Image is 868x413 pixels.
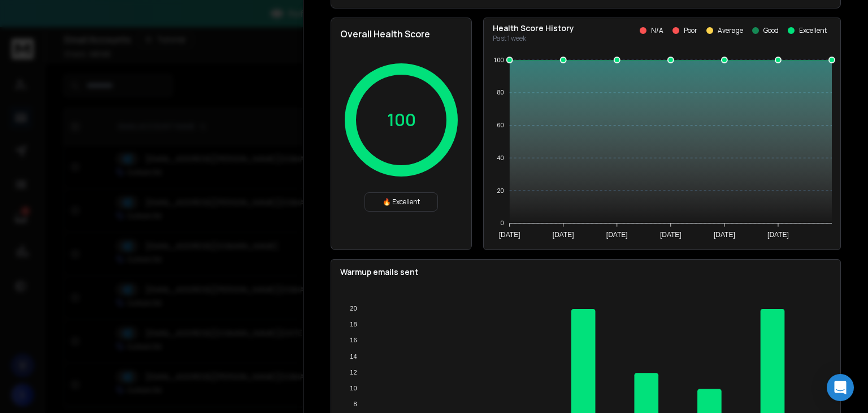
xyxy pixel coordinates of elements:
tspan: 80 [497,89,504,96]
tspan: 18 [350,321,357,328]
p: N/A [651,26,663,35]
tspan: 12 [350,369,357,376]
tspan: 60 [497,122,504,128]
tspan: [DATE] [606,231,628,239]
tspan: [DATE] [499,231,520,239]
tspan: 20 [350,305,357,312]
tspan: 0 [501,220,504,226]
tspan: 14 [350,353,357,360]
tspan: [DATE] [714,231,735,239]
p: Warmup emails sent [340,266,831,278]
p: Average [718,26,743,35]
tspan: 8 [353,401,357,407]
tspan: [DATE] [553,231,574,239]
div: 🔥 Excellent [364,192,438,212]
h2: Overall Health Score [340,27,462,41]
tspan: 16 [350,337,357,343]
p: Poor [684,26,697,35]
tspan: [DATE] [767,231,789,239]
tspan: 20 [497,187,504,194]
p: Past 1 week [493,34,574,43]
p: Excellent [799,26,827,35]
p: Good [763,26,779,35]
tspan: 10 [350,385,357,392]
tspan: [DATE] [660,231,682,239]
div: Open Intercom Messenger [827,374,854,401]
tspan: 40 [497,154,504,161]
p: Health Score History [493,23,574,34]
p: 100 [387,110,416,130]
tspan: 100 [493,57,504,63]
